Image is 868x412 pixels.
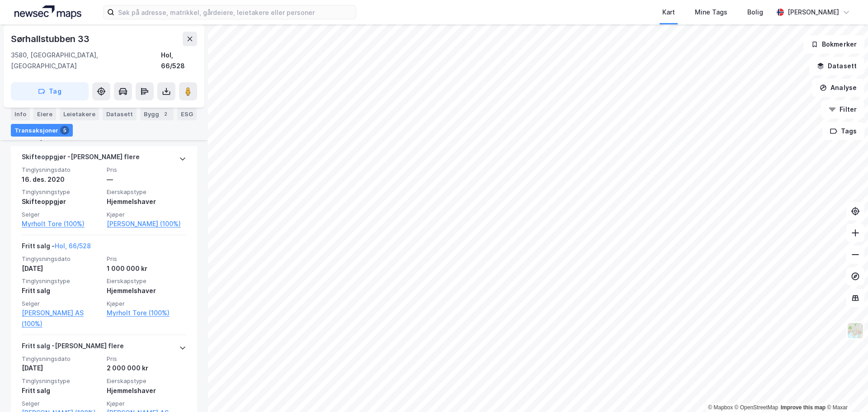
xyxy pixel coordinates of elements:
[11,82,89,100] button: Tag
[107,400,186,407] span: Kjøper
[11,32,91,46] div: Sørhallstubben 33
[22,385,101,396] div: Fritt salg
[140,108,174,120] div: Bygg
[55,242,91,250] a: Hol, 66/528
[177,108,197,120] div: ESG
[821,100,864,118] button: Filter
[161,109,170,118] div: 2
[107,211,186,218] span: Kjøper
[22,400,101,407] span: Selger
[822,122,864,140] button: Tags
[107,377,186,385] span: Eierskapstype
[823,369,868,412] iframe: Chat Widget
[107,174,186,185] div: —
[107,277,186,285] span: Eierskapstype
[22,377,101,385] span: Tinglysningstype
[107,166,186,174] span: Pris
[22,341,124,355] div: Fritt salg - [PERSON_NAME] flere
[103,108,137,120] div: Datasett
[11,124,73,137] div: Transaksjoner
[33,108,56,120] div: Eiere
[22,277,101,285] span: Tinglysningstype
[695,7,727,18] div: Mine Tags
[11,50,161,71] div: 3580, [GEOGRAPHIC_DATA], [GEOGRAPHIC_DATA]
[107,355,186,363] span: Pris
[11,108,30,120] div: Info
[662,7,675,18] div: Kart
[14,5,81,19] img: logo.a4113a55bc3d86da70a041830d287a7e.svg
[107,263,186,274] div: 1 000 000 kr
[747,7,763,18] div: Bolig
[22,174,101,185] div: 16. des. 2020
[22,355,101,363] span: Tinglysningsdato
[22,188,101,196] span: Tinglysningstype
[22,166,101,174] span: Tinglysningsdato
[22,263,101,274] div: [DATE]
[22,285,101,296] div: Fritt salg
[803,35,864,53] button: Bokmerker
[60,126,69,135] div: 5
[22,363,101,374] div: [DATE]
[22,196,101,207] div: Skifteoppgjør
[107,285,186,296] div: Hjemmelshaver
[107,308,186,318] a: Myrholt Tore (100%)
[22,300,101,308] span: Selger
[809,57,864,75] button: Datasett
[708,404,733,411] a: Mapbox
[22,241,91,255] div: Fritt salg -
[60,108,99,120] div: Leietakere
[788,7,839,18] div: [PERSON_NAME]
[107,255,186,263] span: Pris
[22,152,140,166] div: Skifteoppgjør - [PERSON_NAME] flere
[812,79,864,97] button: Analyse
[735,404,778,411] a: OpenStreetMap
[107,300,186,308] span: Kjøper
[114,5,356,19] input: Søk på adresse, matrikkel, gårdeiere, leietakere eller personer
[22,255,101,263] span: Tinglysningsdato
[107,188,186,196] span: Eierskapstype
[107,385,186,396] div: Hjemmelshaver
[22,308,101,329] a: [PERSON_NAME] AS (100%)
[22,218,101,229] a: Myrholt Tore (100%)
[781,404,826,411] a: Improve this map
[107,218,186,229] a: [PERSON_NAME] (100%)
[161,50,197,71] div: Hol, 66/528
[107,363,186,374] div: 2 000 000 kr
[22,211,101,218] span: Selger
[107,196,186,207] div: Hjemmelshaver
[847,322,864,339] img: Z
